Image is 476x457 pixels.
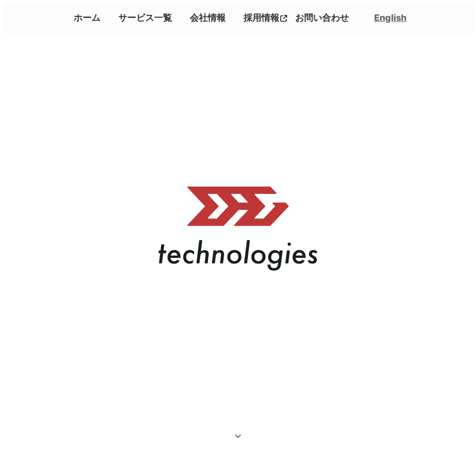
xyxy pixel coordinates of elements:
i: keyboard_arrow_down [232,430,244,442]
a: サービス一覧 [114,9,176,26]
a: ホーム [70,9,104,26]
a: 会社情報 [186,9,230,26]
p: 採用情報 [239,9,280,26]
a: 採用情報 [239,9,291,26]
a: English [374,11,406,24]
a: お問い合わせ [291,9,353,26]
img: メインロゴ [159,186,317,270]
